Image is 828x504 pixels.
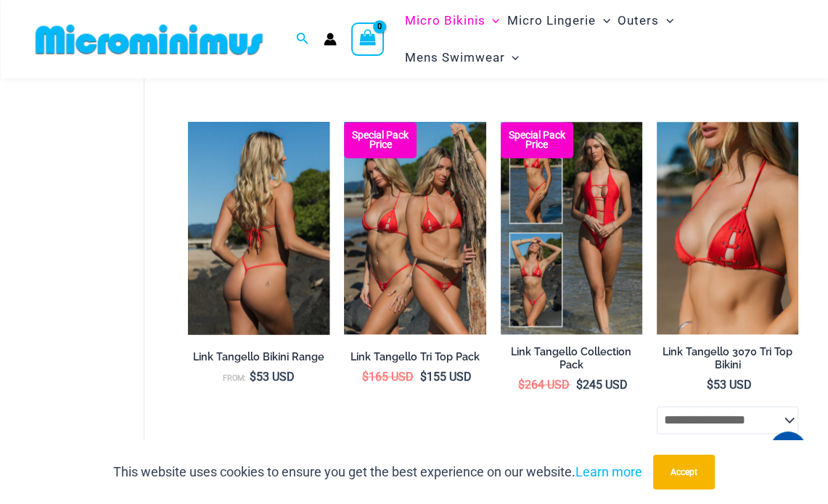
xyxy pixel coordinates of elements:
[344,350,485,364] h2: Link Tangello Tri Top Pack
[401,2,503,39] a: Micro BikinisMenu ToggleMenu Toggle
[401,39,522,76] a: Mens SwimwearMenu ToggleMenu Toggle
[501,122,642,334] a: Collection Pack Collection Pack BCollection Pack B
[707,378,752,392] bdi: 53 USD
[188,350,329,369] a: Link Tangello Bikini Range
[504,2,614,39] a: Micro LingerieMenu ToggleMenu Toggle
[518,378,525,392] span: $
[507,2,596,39] span: Micro Lingerie
[420,370,472,384] bdi: 155 USD
[618,2,659,39] span: Outers
[188,350,329,364] h2: Link Tangello Bikini Range
[657,122,798,334] a: Link Tangello 3070 Tri Top 01Link Tangello 3070 Tri Top 4580 Micro 11Link Tangello 3070 Tri Top 4...
[659,2,673,39] span: Menu Toggle
[404,2,485,39] span: Micro Bikinis
[657,345,798,372] h2: Link Tangello 3070 Tri Top Bikini
[576,378,583,392] span: $
[504,39,519,76] span: Menu Toggle
[188,122,329,334] img: Link Tangello 8650 One Piece Monokini 12
[362,370,369,384] span: $
[501,122,642,334] img: Collection Pack
[344,350,485,369] a: Link Tangello Tri Top Pack
[250,370,256,384] span: $
[576,378,628,392] bdi: 245 USD
[30,23,269,56] img: MM SHOP LOGO FLAT
[575,464,642,479] a: Learn more
[324,33,337,46] a: Account icon link
[485,2,499,39] span: Menu Toggle
[223,373,246,383] span: From:
[404,39,504,76] span: Mens Swimwear
[296,30,309,49] a: Search icon link
[518,378,570,392] bdi: 264 USD
[614,2,677,39] a: OutersMenu ToggleMenu Toggle
[657,122,798,334] img: Link Tangello 3070 Tri Top 01
[344,131,417,149] b: Special Pack Price
[113,461,642,483] p: This website uses cookies to ensure you get the best experience on our website.
[707,378,713,392] span: $
[596,2,610,39] span: Menu Toggle
[501,345,642,372] h2: Link Tangello Collection Pack
[362,370,414,384] bdi: 165 USD
[351,22,385,56] a: View Shopping Cart, empty
[420,370,427,384] span: $
[501,131,573,149] b: Special Pack Price
[344,122,485,334] a: Bikini Pack Bikini Pack BBikini Pack B
[501,345,642,378] a: Link Tangello Collection Pack
[653,455,715,489] button: Accept
[188,122,329,334] a: Link Tangello 3070 Tri Top 4580 Micro 01Link Tangello 8650 One Piece Monokini 12Link Tangello 865...
[344,122,485,334] img: Bikini Pack
[250,370,295,384] bdi: 53 USD
[657,345,798,378] a: Link Tangello 3070 Tri Top Bikini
